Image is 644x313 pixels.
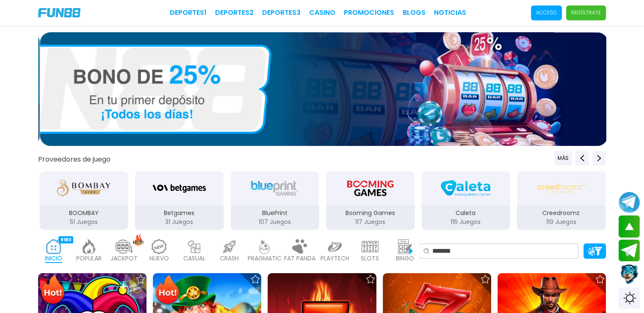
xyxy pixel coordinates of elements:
[221,239,238,254] img: crash_light.webp
[514,170,609,231] button: Creedroomz
[135,209,224,218] p: Betgames
[537,176,585,200] img: Creedroomz
[397,239,414,254] img: bingo_light.webp
[575,151,589,165] button: Previous providers
[220,254,239,263] p: CRASH
[111,254,138,263] p: JACKPOT
[554,151,572,165] button: Previous providers
[248,176,301,200] img: BluePrint
[619,288,640,309] div: Switch theme
[619,191,640,213] button: Join telegram channel
[517,218,606,226] p: 119 Juegos
[248,254,282,263] p: PRAGMATIC
[45,254,62,263] p: INICIO
[149,254,169,263] p: NUEVO
[421,218,510,226] p: 116 Juegos
[154,274,181,307] img: Hot
[592,151,606,165] button: Next providers
[403,8,426,18] a: BLOGS
[619,263,640,285] button: Contact customer service
[227,170,323,231] button: BluePrint
[38,8,80,17] img: Company Logo
[262,8,301,18] a: Deportes3
[362,239,379,254] img: slots_light.webp
[38,155,111,164] button: Proveedores de juego
[396,254,414,263] p: BINGO
[230,218,319,226] p: 107 Juegos
[619,215,640,238] button: scroll up
[58,236,73,243] div: 9180
[186,239,203,254] img: casual_light.webp
[291,239,308,254] img: fat_panda_light.webp
[230,209,319,218] p: BluePrint
[323,170,418,231] button: Booming Games
[326,239,343,254] img: playtech_light.webp
[326,209,415,218] p: Booming Games
[326,218,415,226] p: 117 Juegos
[39,209,128,218] p: BOOMBAY
[421,209,510,218] p: Caleta
[571,9,601,17] p: Regístrate
[344,8,394,18] a: Promociones
[152,176,206,200] img: Betgames
[76,254,102,263] p: POPULAR
[256,239,273,254] img: pragmatic_light.webp
[135,218,224,226] p: 31 Juegos
[434,8,466,18] a: NOTICIAS
[183,254,205,263] p: CASUAL
[80,239,97,254] img: popular_light.webp
[619,240,640,262] button: Join telegram
[309,8,335,18] a: CASINO
[418,170,514,231] button: Caleta
[361,254,379,263] p: SLOTS
[439,176,492,200] img: Caleta
[321,254,349,263] p: PLAYTECH
[39,218,128,226] p: 51 Juegos
[133,234,144,246] img: hot
[132,170,227,231] button: Betgames
[536,9,557,17] p: Acceso
[116,239,133,254] img: jackpot_light.webp
[170,8,207,18] a: Deportes1
[39,274,66,307] img: Hot
[284,254,315,263] p: FAT PANDA
[587,247,602,256] img: Platform Filter
[517,209,606,218] p: Creedroomz
[45,239,62,254] img: home_active.webp
[57,176,111,200] img: BOOMBAY
[40,32,608,146] img: Primer Bono Diario 25%
[215,8,254,18] a: Deportes2
[151,239,168,254] img: new_light.webp
[343,176,397,200] img: Booming Games
[36,170,132,231] button: BOOMBAY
